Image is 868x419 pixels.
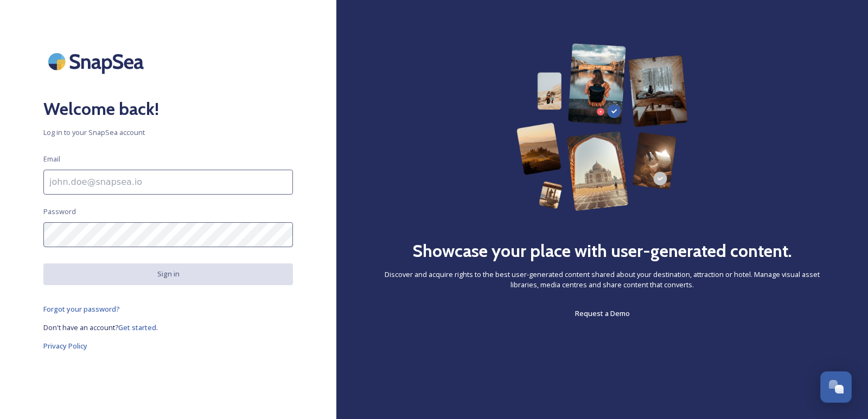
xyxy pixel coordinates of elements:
[380,269,825,290] span: Discover and acquire rights to the best user-generated content shared about your destination, att...
[43,96,293,122] h2: Welcome back!
[43,263,293,285] button: Sign in
[43,127,293,138] span: Log in to your SnapSea account
[43,154,60,164] span: Email
[43,341,87,351] span: Privacy Policy
[118,323,158,332] span: Get started.
[43,302,293,315] a: Forgot your password?
[575,307,630,320] a: Request a Demo
[575,308,630,318] span: Request a Demo
[43,43,152,80] img: SnapSea Logo
[43,321,293,334] a: Don't have an account?Get started.
[43,170,293,195] input: john.doe@snapsea.io
[43,339,293,352] a: Privacy Policy
[516,43,687,211] img: 63b42ca75bacad526042e722_Group%20154-p-800.png
[43,207,76,217] span: Password
[43,304,120,314] span: Forgot your password?
[820,371,852,403] button: Open Chat
[412,238,792,264] h2: Showcase your place with user-generated content.
[43,323,118,332] span: Don't have an account?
